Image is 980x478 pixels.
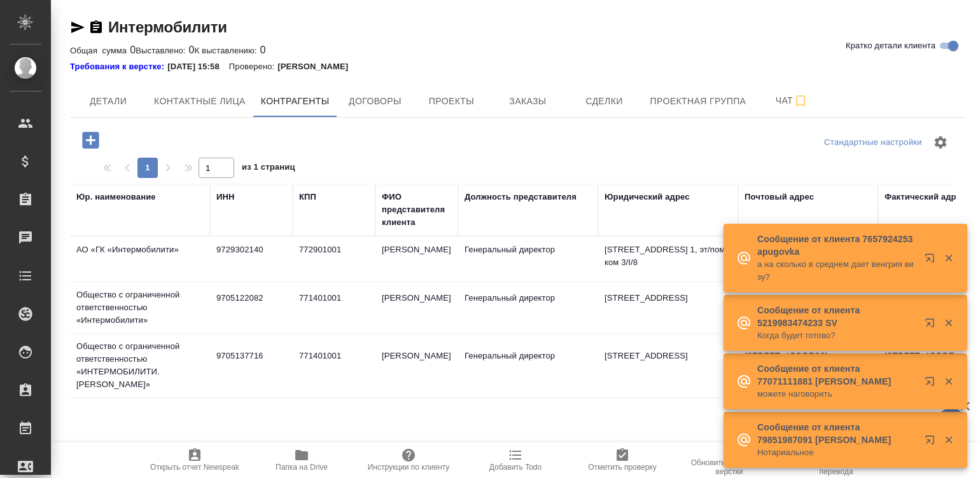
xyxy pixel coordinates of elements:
svg: Подписаться [793,93,808,109]
button: Закрыть [935,376,962,387]
div: Юридический адрес [605,191,690,203]
span: Контрагенты [261,93,330,109]
div: КПП [299,191,316,203]
span: Сделки [573,93,634,109]
p: Нотариальное [757,446,916,459]
button: Добавить Todo [462,442,569,478]
td: 9729302140 [210,237,293,282]
span: Проекты [421,93,482,109]
p: Общая сумма [70,46,130,55]
div: Должность представителя [465,191,577,203]
div: ИНН [216,191,235,203]
button: Закрыть [935,434,962,446]
button: Скопировать ссылку для ЯМессенджера [70,20,85,35]
p: можете наговорить [757,388,916,400]
div: ФИО представителя клиента [382,191,452,229]
button: Открыть отчет Newspeak [141,442,248,478]
p: Выставлено: [136,46,188,55]
span: Открыть отчет Newspeak [150,463,239,472]
td: 772901001 [293,237,375,282]
span: Отметить проверку [588,463,656,472]
td: 9705122082 [210,285,293,330]
td: АО «ГК «Интермобилити» [70,237,210,282]
p: Когда будет готово? [757,329,916,342]
p: Сообщение от клиента 79851987091 [PERSON_NAME] [757,421,916,446]
td: Общество с ограниченной ответственностью «Интермобилити» [70,282,210,333]
div: 0 0 0 [70,43,966,58]
button: Отметить проверку [569,442,676,478]
span: Папка на Drive [276,463,328,472]
p: а на сколько в среднем дает венгрия визу? [757,258,916,283]
p: Сообщение от клиента 5219983474233 SV [757,304,916,329]
button: Скопировать ссылку [88,20,104,35]
p: Сообщение от клиента 77071111881 [PERSON_NAME] [757,362,916,388]
td: [STREET_ADDRESS] [598,285,738,330]
button: Инструкции по клиенту [355,442,462,478]
span: Договоры [344,93,405,109]
div: Нажми, чтобы открыть папку с инструкцией [70,60,167,73]
p: [PERSON_NAME] [277,60,358,73]
span: Инструкции по клиенту [368,463,450,472]
td: [STREET_ADDRESS] [598,343,738,388]
button: Открыть в новой вкладке [917,427,948,458]
td: [STREET_ADDRESS] 1, эт/пом/ком 3/I/8 [598,237,738,282]
button: Закрыть [935,252,962,264]
span: из 1 страниц [242,160,295,178]
td: 9705137716 [210,343,293,388]
button: Добавить контрагента [73,127,108,153]
a: Интермобилити [108,18,227,36]
button: Открыть в новой вкладке [917,245,948,276]
p: Проверено: [229,60,278,73]
td: Генеральный директор [458,237,598,282]
p: [DATE] 15:58 [167,60,229,73]
td: Общество с ограниченной ответственностью «ИНТЕРМОБИЛИТИ.[PERSON_NAME]» [70,334,210,397]
span: Кратко детали клиента [846,39,935,52]
span: Добавить Todo [489,463,542,472]
button: Открыть в новой вкладке [917,369,948,399]
td: 771401001 [293,343,375,388]
p: К выставлению: [195,46,260,55]
td: Генеральный директор [458,285,598,330]
button: Закрыть [935,317,962,329]
div: Почтовый адрес [745,191,814,203]
button: Открыть в новой вкладке [917,310,948,341]
div: split button [821,133,925,153]
a: Требования к верстке: [70,60,167,73]
button: Обновить инструкции верстки [676,442,783,478]
button: Папка на Drive [248,442,355,478]
div: Юр. наименование [76,191,156,203]
span: Настроить таблицу [925,127,956,158]
div: Фактический адрес [885,191,965,203]
span: Чат [761,93,822,109]
span: Обновить инструкции верстки [683,458,775,476]
td: [PERSON_NAME] [375,237,458,282]
span: Детали [78,93,139,109]
td: [PERSON_NAME] [375,343,458,388]
p: Сообщение от клиента 7657924253 apugovka [757,233,916,258]
td: [PERSON_NAME] [375,285,458,330]
span: Контактные лица [154,93,246,109]
span: Проектная группа [650,93,746,109]
td: 771401001 [293,285,375,330]
span: Заказы [497,93,558,109]
td: Генеральный директор [458,343,598,388]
